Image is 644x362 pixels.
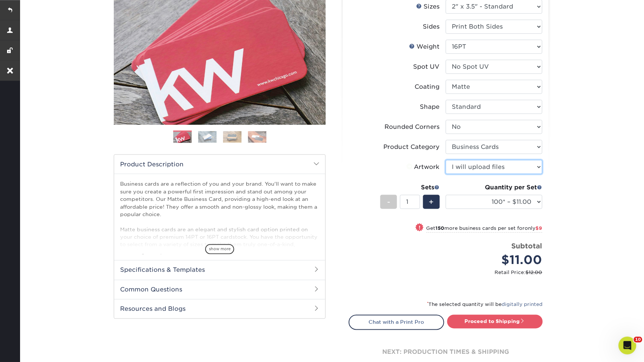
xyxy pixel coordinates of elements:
iframe: Intercom live chat [619,337,637,355]
div: $11.00 [451,251,542,269]
span: + [429,196,434,208]
div: Shape [420,102,440,111]
img: Business Cards 02 [198,131,217,143]
span: only [525,225,542,231]
span: 10 [634,337,643,343]
p: Business cards are a reflection of you and your brand. You'll want to make sure you create a powe... [120,180,319,286]
strong: 150 [436,225,445,231]
h2: Specifications & Templates [114,260,325,280]
small: Get more business cards per set for [426,225,542,233]
div: Weight [409,42,440,51]
div: Sides [423,22,440,31]
div: Rounded Corners [385,123,440,131]
span: $9 [536,225,542,231]
div: Sets [380,183,440,192]
h2: Common Questions [114,280,325,299]
div: Coating [415,82,440,91]
div: Artwork [405,163,440,172]
small: The selected quantity will be [427,302,543,307]
span: ! [419,224,421,232]
strong: Subtotal [512,242,542,250]
div: Sizes [416,2,440,11]
span: show more [205,244,234,254]
div: Quantity per Set [446,183,542,192]
img: Business Cards 01 [173,128,192,147]
h2: Product Description [114,155,325,174]
img: Business Cards 04 [248,131,267,143]
a: digitally printed [502,302,543,307]
small: Retail Price: [355,269,542,276]
a: Proceed to Shipping [447,315,543,328]
span: $12.00 [526,270,542,275]
img: Business Cards 03 [223,131,242,143]
h2: Resources and Blogs [114,299,325,319]
span: - [387,196,390,208]
a: Chat with a Print Pro [349,315,444,330]
div: Product Category [384,143,440,151]
div: Spot UV [413,62,440,71]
